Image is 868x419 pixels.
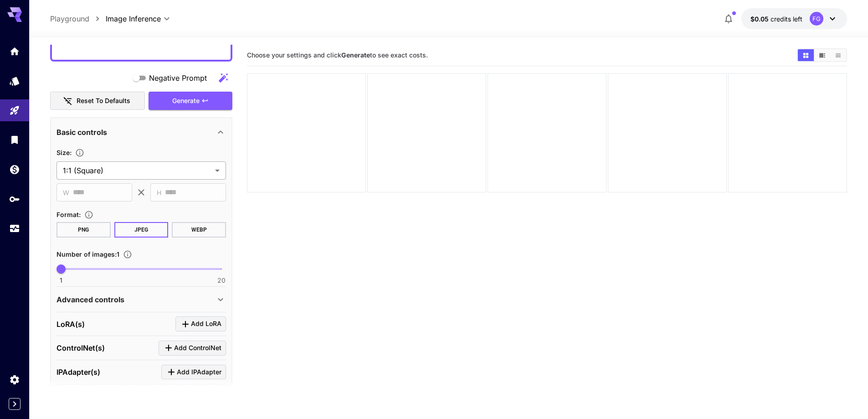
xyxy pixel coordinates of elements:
span: $0.05 [750,15,770,23]
button: Click to add ControlNet [159,341,226,356]
span: 1 [60,276,62,285]
button: Show media in list view [830,49,846,61]
div: Home [9,46,20,57]
p: LoRA(s) [56,319,85,330]
button: Reset to defaults [50,92,145,110]
p: IPAdapter(s) [56,367,100,378]
span: Number of images : 1 [56,250,119,258]
button: PNG [56,222,111,238]
div: Library [9,134,20,145]
div: Usage [9,223,20,234]
p: ControlNet(s) [56,342,105,353]
b: Generate [341,51,370,59]
button: Show media in video view [814,49,830,61]
span: Add IPAdapter [177,367,221,378]
button: $0.05FG [741,8,847,29]
span: Add LoRA [191,318,221,330]
div: Basic controls [56,121,226,143]
button: Show media in grid view [798,49,814,61]
span: W [63,187,69,198]
span: 20 [217,276,226,285]
div: Playground [9,105,20,116]
span: Choose your settings and click to see exact costs. [247,51,428,59]
button: WEBP [172,222,226,238]
button: Adjust the dimensions of the generated image by specifying its width and height in pixels, or sel... [72,148,88,157]
div: $0.05 [750,14,802,24]
button: Generate [149,92,232,110]
p: Basic controls [56,127,107,138]
span: 1:1 (Square) [63,165,211,176]
a: Playground [50,13,89,24]
span: Size : [56,149,72,156]
div: Show media in grid viewShow media in video viewShow media in list view [797,48,847,62]
span: Image Inference [106,13,161,24]
button: Click to add IPAdapter [161,365,226,380]
span: Add ControlNet [174,342,221,354]
button: Click to add LoRA [175,316,226,331]
button: Expand sidebar [9,398,21,410]
span: H [157,187,161,198]
button: Specify how many images to generate in a single request. Each image generation will be charged se... [119,250,136,259]
nav: breadcrumb [50,13,106,24]
span: Generate [172,95,200,107]
div: Advanced controls [56,289,226,310]
div: Wallet [9,164,20,175]
p: Advanced controls [56,294,124,305]
div: Models [9,75,20,87]
div: API Keys [9,193,20,205]
div: FG [810,12,823,26]
div: Settings [9,374,20,385]
button: JPEG [114,222,169,238]
span: credits left [770,15,802,23]
span: Format : [56,211,81,218]
span: Negative Prompt [149,72,207,83]
button: Choose the file format for the output image. [81,210,97,219]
